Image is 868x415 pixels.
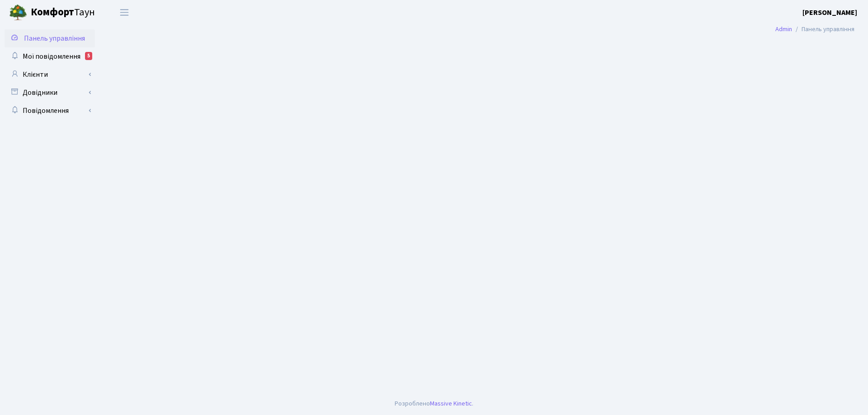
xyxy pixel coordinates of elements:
[23,51,80,61] span: Мої повідомлення
[5,65,95,84] a: Клієнти
[802,8,857,18] b: [PERSON_NAME]
[31,5,95,20] span: Таун
[775,24,792,34] a: Admin
[5,102,95,120] a: Повідомлення
[31,5,74,19] b: Комфорт
[9,4,27,22] img: logo.png
[792,24,854,34] li: Панель управління
[5,47,95,65] a: Мої повідомлення5
[24,33,85,43] span: Панель управління
[802,7,857,18] a: [PERSON_NAME]
[113,5,136,20] button: Переключити навігацію
[430,399,472,408] a: Massive Kinetic
[5,84,95,102] a: Довідники
[395,399,473,409] div: Розроблено .
[5,29,95,47] a: Панель управління
[85,52,92,60] div: 5
[762,20,868,39] nav: breadcrumb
